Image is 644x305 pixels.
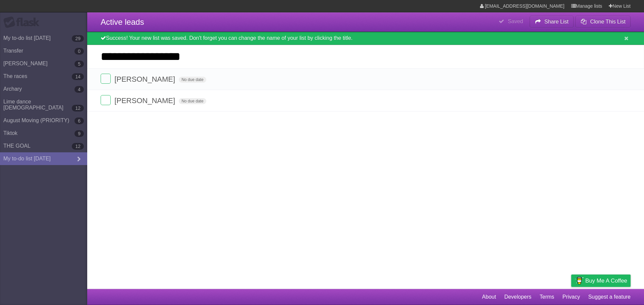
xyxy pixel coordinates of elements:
div: Success! Your new list was saved. Don't forget you can change the name of your list by clicking t... [87,32,644,45]
a: About [482,291,496,303]
b: 14 [72,73,84,80]
b: 12 [72,105,84,111]
b: Saved [508,18,523,24]
a: Buy me a coffee [571,275,631,287]
b: Share List [544,19,569,24]
b: 6 [74,118,84,124]
a: Privacy [562,291,580,303]
button: Share List [530,16,574,28]
span: [PERSON_NAME] [114,96,177,105]
a: Developers [504,291,531,303]
label: Done [101,95,111,105]
span: No due date [179,77,206,83]
label: Done [101,74,111,84]
img: Buy me a coffee [575,275,584,286]
b: 12 [72,143,84,150]
b: 4 [74,86,84,93]
b: 9 [74,130,84,137]
b: Clone This List [590,19,626,24]
div: Flask [3,16,44,28]
a: Terms [540,291,554,303]
a: Suggest a feature [588,291,631,303]
b: 5 [74,61,84,67]
span: [PERSON_NAME] [114,75,177,83]
span: Buy me a coffee [585,275,627,287]
button: Clone This List [575,16,631,28]
span: Active leads [101,17,144,26]
b: 0 [74,48,84,55]
span: No due date [179,98,206,104]
b: 29 [72,35,84,42]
